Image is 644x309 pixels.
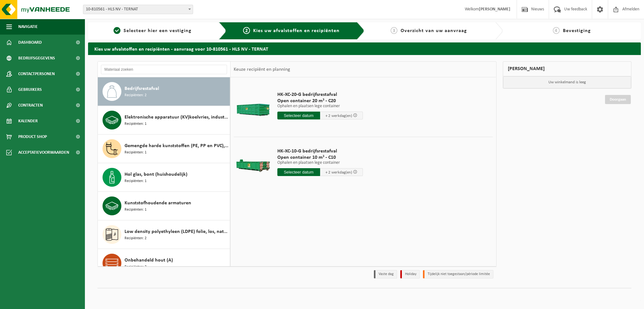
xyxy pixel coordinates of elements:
span: Product Shop [18,129,47,145]
span: Recipiënten: 1 [125,121,147,127]
p: Ophalen en plaatsen lege container [277,104,363,108]
span: Gebruikers [18,82,42,97]
button: Hol glas, bont (huishoudelijk) Recipiënten: 1 [98,163,230,192]
span: Kalender [18,113,38,129]
span: Hol glas, bont (huishoudelijk) [125,171,187,178]
span: Onbehandeld hout (A) [125,257,173,264]
span: Recipiënten: 1 [125,178,147,184]
span: 4 [553,27,560,34]
input: Selecteer datum [277,168,320,176]
span: Recipiënten: 2 [125,92,147,98]
input: Materiaal zoeken [101,65,227,74]
button: Elektronische apparatuur (KV)koelvries, industrieel Recipiënten: 1 [98,106,230,135]
span: Recipiënten: 2 [125,235,147,241]
a: Doorgaan [605,95,631,104]
span: 2 [243,27,250,34]
span: HK-XC-20-G bedrijfsrestafval [277,91,363,98]
span: Gemengde harde kunststoffen (PE, PP en PVC), recycleerbaar (industrieel) [125,142,228,150]
span: + 2 werkdag(en) [325,114,352,118]
span: Kunststofhoudende armaturen [125,199,191,207]
button: Kunststofhoudende armaturen Recipiënten: 1 [98,192,230,220]
button: Gemengde harde kunststoffen (PE, PP en PVC), recycleerbaar (industrieel) Recipiënten: 1 [98,135,230,163]
a: 1Selecteer hier een vestiging [91,27,214,35]
span: Bevestiging [563,28,591,33]
span: Contactpersonen [18,66,55,82]
span: Bedrijfsrestafval [125,85,159,92]
strong: [PERSON_NAME] [479,7,510,12]
span: 10-810561 - HLS NV - TERNAT [83,5,193,14]
span: Recipiënten: 1 [125,150,147,156]
span: Kies uw afvalstoffen en recipiënten [253,28,340,33]
span: HK-XC-10-G bedrijfsrestafval [277,148,363,154]
span: Low density polyethyleen (LDPE) folie, los, naturel/gekleurd (80/20) [125,228,228,235]
span: Overzicht van uw aanvraag [401,28,467,33]
span: Elektronische apparatuur (KV)koelvries, industrieel [125,113,228,121]
input: Selecteer datum [277,112,320,119]
button: Bedrijfsrestafval Recipiënten: 2 [98,77,230,106]
li: Tijdelijk niet toegestaan/période limitée [423,270,493,279]
h2: Kies uw afvalstoffen en recipiënten - aanvraag voor 10-810561 - HLS NV - TERNAT [88,42,641,55]
span: Navigatie [18,19,38,35]
span: Bedrijfsgegevens [18,50,55,66]
span: Open container 20 m³ - C20 [277,98,363,104]
button: Low density polyethyleen (LDPE) folie, los, naturel/gekleurd (80/20) Recipiënten: 2 [98,220,230,249]
span: Selecteer hier een vestiging [124,28,192,33]
span: 3 [391,27,397,34]
li: Vaste dag [374,270,397,279]
span: Dashboard [18,35,42,50]
span: Contracten [18,97,43,113]
span: Recipiënten: 1 [125,207,147,213]
li: Holiday [400,270,420,279]
span: Recipiënten: 2 [125,264,147,270]
p: Ophalen en plaatsen lege container [277,161,363,165]
span: 1 [114,27,120,34]
span: + 2 werkdag(en) [325,170,352,174]
div: [PERSON_NAME] [503,61,632,76]
span: Open container 10 m³ - C10 [277,154,363,161]
p: Uw winkelmand is leeg [503,76,631,88]
span: 10-810561 - HLS NV - TERNAT [83,5,193,14]
div: Keuze recipiënt en planning [230,62,293,77]
button: Onbehandeld hout (A) Recipiënten: 2 [98,249,230,278]
span: Acceptatievoorwaarden [18,145,69,160]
